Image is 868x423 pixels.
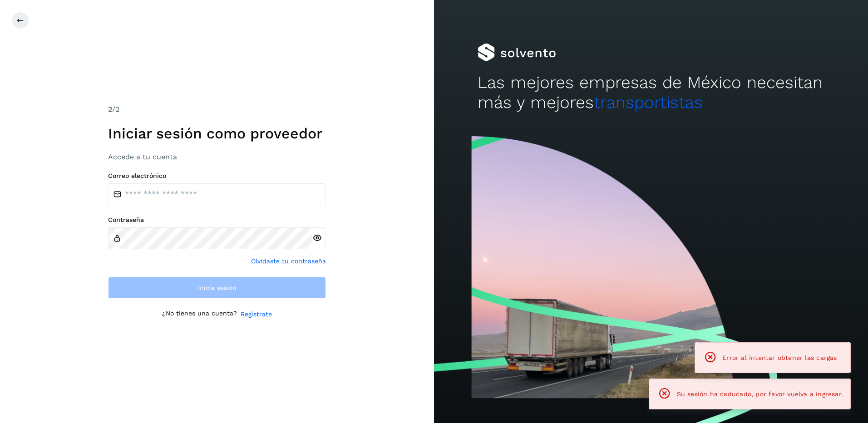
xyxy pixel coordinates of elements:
[108,216,326,224] label: Contraseña
[108,172,326,180] label: Correo electrónico
[594,93,703,112] span: transportistas
[108,152,326,161] h3: Accede a tu cuenta
[162,310,237,319] p: ¿No tienes una cuenta?
[198,285,237,291] span: Inicia sesión
[108,277,326,299] button: Inicia sesión
[251,256,326,266] a: Olvidaste tu contraseña
[108,105,112,113] span: 2
[241,310,272,319] a: Regístrate
[108,125,326,142] h1: Iniciar sesión como proveedor
[722,354,837,361] span: Error al intentar obtener las cargas
[677,390,843,398] span: Su sesión ha caducado, por favor vuelva a ingresar.
[478,73,825,113] h2: Las mejores empresas de México necesitan más y mejores
[108,104,326,115] div: /2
